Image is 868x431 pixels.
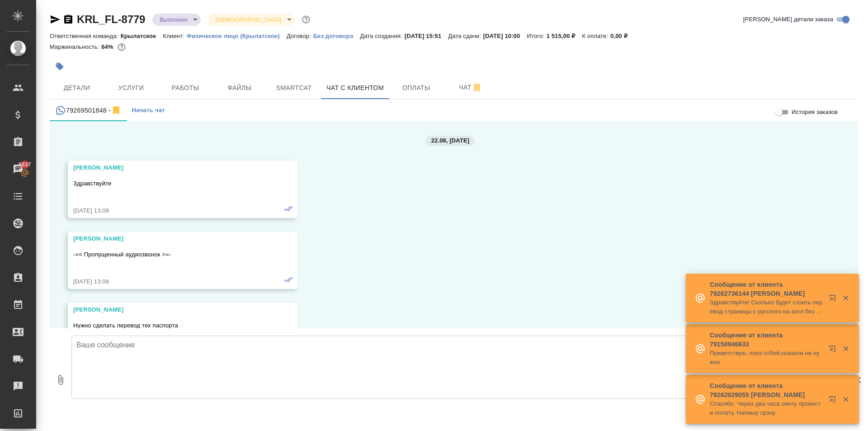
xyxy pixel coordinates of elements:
p: [DATE] 15:51 [405,33,448,39]
div: Выполнен [152,14,201,26]
span: История заказов [792,108,838,117]
a: KRL_FL-8779 [77,13,145,25]
svg: Отписаться [111,105,122,116]
button: Закрыть [836,345,855,353]
a: 5837 [2,158,34,180]
p: Крылатское [121,33,163,39]
div: simple tabs example [50,99,858,121]
p: Сообщение от клиента 79262029055 [PERSON_NAME] [710,381,823,399]
span: Файлы [218,82,261,94]
button: Скопировать ссылку [63,14,74,25]
button: Открыть в новой вкладке [823,340,845,361]
svg: Отписаться [472,82,482,93]
p: Итого: [527,33,546,39]
p: 22.08, [DATE] [431,136,469,145]
button: Скопировать ссылку для ЯМессенджера [50,14,61,25]
span: Услуги [109,82,153,94]
p: 64% [101,43,115,50]
p: Здравствуйте! Сколько будет стоить перевод страницы с русского на англ без нотар заверения? [710,298,823,316]
p: К оплате: [582,33,610,39]
div: [PERSON_NAME] [73,305,266,314]
span: [PERSON_NAME] детали заказа [743,15,833,24]
span: Оплаты [395,82,438,94]
p: Маржинальность: [50,43,101,50]
p: Сообщение от клиента 79150946633 [710,331,823,349]
button: Добавить тэг [50,57,70,76]
div: [PERSON_NAME] [73,163,266,172]
p: [DATE] 10:00 [483,33,527,39]
div: 79269501848 (Иван) - (undefined) [55,105,122,116]
span: Начать чат [132,105,165,116]
p: Ответственная команда: [50,33,121,39]
p: Без договора [313,33,360,39]
span: Детали [55,82,99,94]
p: 1 515,00 ₽ [547,33,582,39]
button: Выполнен [157,16,190,24]
button: Начать чат [127,99,170,121]
p: Клиент: [163,33,186,39]
span: Работы [164,82,207,94]
div: [DATE] 13:08 [73,277,266,286]
a: Без договора [313,32,360,39]
p: Дата сдачи: [448,33,483,39]
div: [PERSON_NAME] [73,234,266,243]
div: [DATE] 13:08 [73,206,266,215]
button: Закрыть [836,294,855,302]
p: Договор: [287,33,313,39]
p: Приветствую, пока отбой,сказали не нужно [710,349,823,367]
button: Доп статусы указывают на важность/срочность заказа [300,14,312,25]
p: Нужно сделать перевод тех паспорта [73,321,266,330]
button: [DEMOGRAPHIC_DATA] [212,16,283,24]
span: Чат с клиентом [326,82,384,94]
p: Спасибо. Через два часа смогу провести оплату. Напишу сразу [710,399,823,417]
p: Сообщение от клиента 79262736144 [PERSON_NAME] [710,280,823,298]
span: Smartcat [272,82,316,94]
p: Физическое лицо (Крылатское) [187,33,287,39]
button: Открыть в новой вкладке [823,289,845,311]
button: 455.00 RUB; [116,41,127,53]
p: -=< Пропущенный аудиозвонок >=- [73,250,266,259]
span: Чат [449,82,492,93]
button: Закрыть [836,395,855,403]
p: Дата создания: [360,33,404,39]
p: Здравствуйте [73,179,266,188]
p: 0,00 ₽ [610,33,634,39]
a: Физическое лицо (Крылатское) [187,32,287,39]
button: Открыть в новой вкладке [823,390,845,412]
div: Выполнен [208,14,294,26]
span: 5837 [13,160,36,169]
